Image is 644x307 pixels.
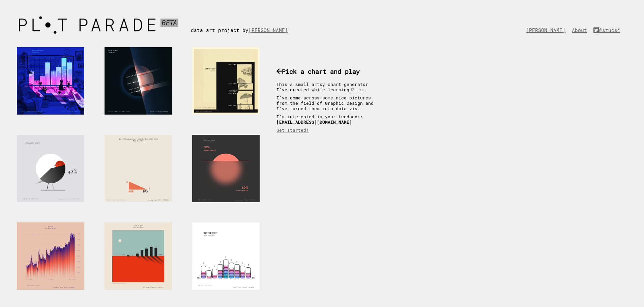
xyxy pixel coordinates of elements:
a: d3.js [349,87,363,92]
p: I've come across some nice pictures from the field of Graphic Design and I've turned them into da... [276,95,381,111]
div: data art project by [191,13,298,33]
p: This a small artsy chart generator I've created while learning . [276,82,381,92]
a: About [572,27,590,33]
a: [PERSON_NAME] [526,27,569,33]
a: Get started! [276,127,309,133]
a: @szucsi [593,27,624,33]
h3: Pick a chart and play [276,67,381,75]
b: [EMAIL_ADDRESS][DOMAIN_NAME] [276,119,352,125]
p: I'm interested in your feedback: [276,114,381,125]
a: [PERSON_NAME] [248,27,291,33]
